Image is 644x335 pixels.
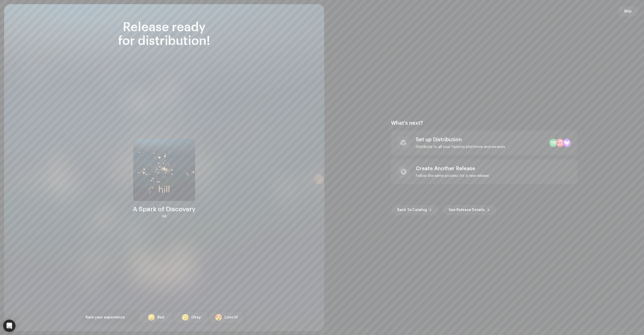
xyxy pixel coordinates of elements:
[397,205,427,215] span: Back To Catalog
[181,314,189,321] div: 🙂
[162,213,166,220] div: Hill
[191,315,201,320] div: Okay
[133,139,195,201] img: ff660a4c-37be-4381-8f56-5e3a7ae99af6
[81,21,247,48] div: Release ready for distribution!
[416,137,505,143] div: Set up Distribution
[624,6,632,17] span: Skip
[3,320,16,332] div: Open Intercom Messenger
[133,205,195,213] div: A Spark of Discovery
[391,130,577,155] re-a-post-create-item: Set up Distribution
[416,145,505,149] div: Distribute to all your favorite platforms and services
[157,315,164,320] div: Bad
[416,166,489,172] div: Create Another Release
[86,316,125,319] span: Rate your experience
[148,314,155,321] div: 😞
[449,205,485,215] span: See Release Details
[225,315,238,320] div: Love it!
[391,120,577,126] div: What's next?
[618,6,638,17] button: Skip
[416,174,489,178] div: Follow the same process for a new release
[391,205,438,215] button: Back To Catalog
[442,205,496,215] button: See Release Details
[391,159,577,184] re-a-post-create-item: Create Another Release
[215,314,223,321] div: 😍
